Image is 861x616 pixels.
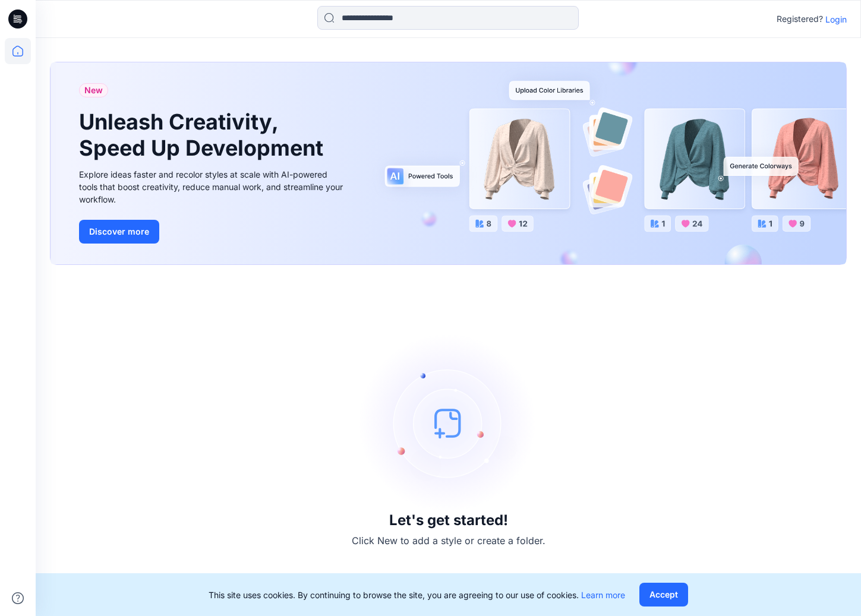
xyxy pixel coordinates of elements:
button: Accept [639,583,688,606]
h1: Unleash Creativity, Speed Up Development [79,109,329,160]
p: Login [825,13,847,26]
p: Registered? [777,12,823,26]
div: Explore ideas faster and recolor styles at scale with AI-powered tools that boost creativity, red... [79,168,346,206]
p: Click New to add a style or create a folder. [352,533,545,548]
span: New [84,83,103,97]
a: Learn more [581,590,625,600]
h3: Let's get started! [389,512,508,529]
img: empty-state-image.svg [359,334,538,512]
button: Discover more [79,220,159,244]
a: Discover more [79,220,346,244]
p: This site uses cookies. By continuing to browse the site, you are agreeing to our use of cookies. [209,589,625,601]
